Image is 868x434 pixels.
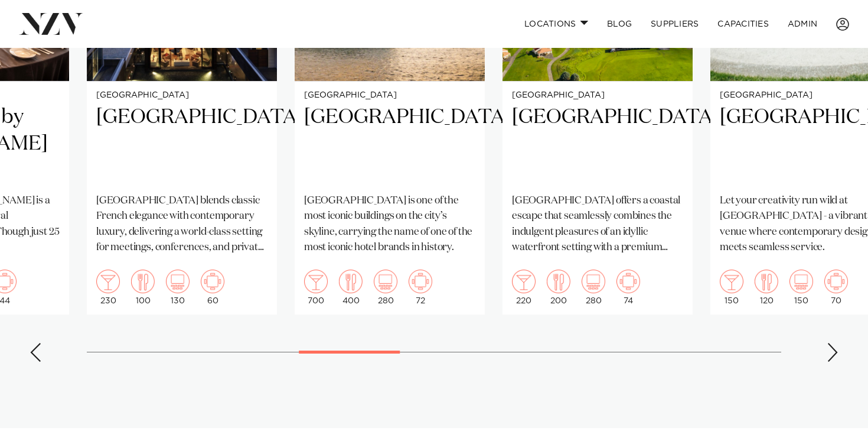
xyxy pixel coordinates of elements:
img: meeting.png [616,270,640,293]
div: 400 [339,270,363,305]
img: dining.png [339,270,363,293]
img: dining.png [547,270,570,293]
div: 72 [409,270,432,305]
img: dining.png [755,270,778,293]
div: 230 [96,270,120,305]
img: cocktail.png [304,270,328,293]
img: cocktail.png [512,270,536,293]
div: 150 [720,270,743,305]
div: 280 [374,270,397,305]
div: 280 [582,270,605,305]
img: theatre.png [789,270,813,293]
img: theatre.png [582,270,605,293]
img: theatre.png [374,270,397,293]
div: 700 [304,270,328,305]
img: cocktail.png [96,270,120,293]
small: [GEOGRAPHIC_DATA] [96,91,267,100]
h2: [GEOGRAPHIC_DATA] [96,104,267,184]
div: 74 [616,270,640,305]
a: Locations [515,11,598,37]
img: meeting.png [824,270,848,293]
a: Capacities [708,11,778,37]
small: [GEOGRAPHIC_DATA] [304,91,475,100]
img: dining.png [131,270,155,293]
img: meeting.png [409,270,432,293]
a: BLOG [598,11,641,37]
div: 220 [512,270,536,305]
small: [GEOGRAPHIC_DATA] [512,91,683,100]
a: ADMIN [778,11,827,37]
img: meeting.png [201,270,224,293]
p: [GEOGRAPHIC_DATA] blends classic French elegance with contemporary luxury, delivering a world-cla... [96,193,267,255]
p: [GEOGRAPHIC_DATA] is one of the most iconic buildings on the city’s skyline, carrying the name of... [304,193,475,255]
a: SUPPLIERS [641,11,708,37]
div: 60 [201,270,224,305]
p: [GEOGRAPHIC_DATA] offers a coastal escape that seamlessly combines the indulgent pleasures of an ... [512,193,683,255]
img: cocktail.png [720,270,743,293]
div: 130 [166,270,190,305]
h2: [GEOGRAPHIC_DATA] [304,104,475,184]
img: nzv-logo.png [19,13,83,34]
div: 100 [131,270,155,305]
img: theatre.png [166,270,190,293]
div: 120 [755,270,778,305]
div: 150 [789,270,813,305]
div: 200 [547,270,570,305]
h2: [GEOGRAPHIC_DATA] [512,104,683,184]
div: 70 [824,270,848,305]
